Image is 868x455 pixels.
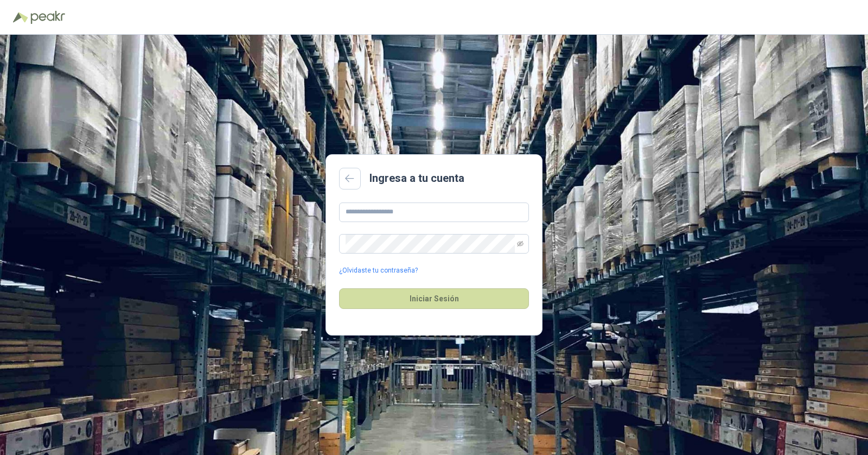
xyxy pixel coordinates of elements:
[339,288,529,309] button: Iniciar Sesión
[339,266,418,276] a: ¿Olvidaste tu contraseña?
[369,170,464,187] h2: Ingresa a tu cuenta
[30,11,65,24] img: Peakr
[13,12,28,23] img: Logo
[517,241,524,247] span: eye-invisible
